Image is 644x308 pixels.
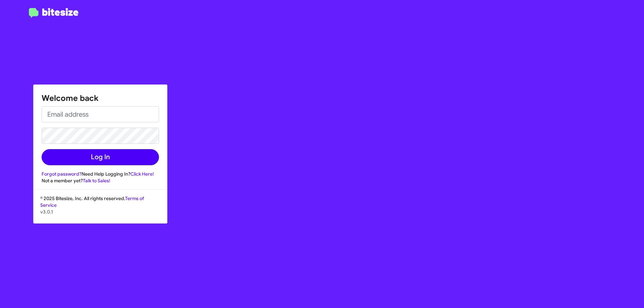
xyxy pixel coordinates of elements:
[34,195,167,223] div: © 2025 Bitesize, Inc. All rights reserved.
[42,149,159,165] button: Log In
[42,171,82,177] a: Forgot password?
[42,171,159,177] div: Need Help Logging In?
[42,106,159,122] input: Email address
[42,93,159,104] h1: Welcome back
[40,208,160,215] p: v3.0.1
[42,177,159,184] div: Not a member yet?
[83,178,110,184] a: Talk to Sales!
[130,171,154,177] a: Click Here!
